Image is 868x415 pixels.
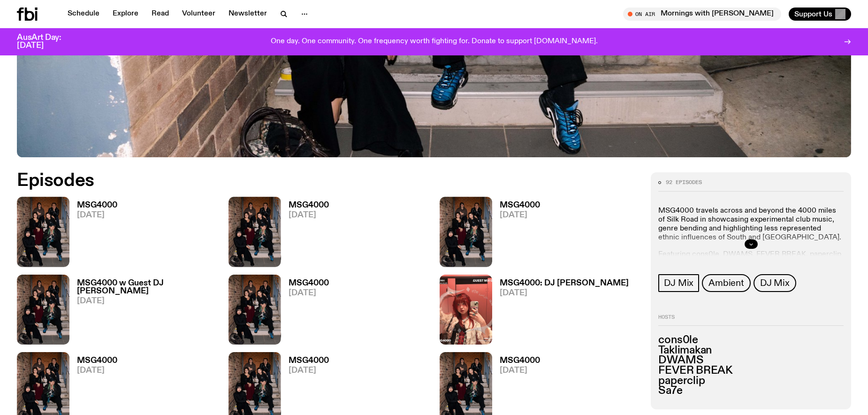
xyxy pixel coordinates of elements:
[289,367,329,375] span: [DATE]
[77,201,117,209] h3: MSG4000
[658,315,844,326] h2: Hosts
[146,8,175,21] a: Read
[794,10,832,18] span: Support Us
[500,367,540,375] span: [DATE]
[658,346,844,356] h3: Taklimakan
[658,366,844,376] h3: FEVER BREAK
[77,357,117,365] h3: MSG4000
[107,8,144,21] a: Explore
[702,274,751,292] a: Ambient
[500,211,540,219] span: [DATE]
[658,376,844,386] h3: paperclip
[289,201,329,209] h3: MSG4000
[271,38,598,46] p: One day. One community. One frequency worth fighting for. Donate to support [DOMAIN_NAME].
[658,386,844,396] h3: Sa7e
[281,279,329,345] a: MSG4000[DATE]
[789,8,851,21] button: Support Us
[223,8,273,21] a: Newsletter
[69,279,217,345] a: MSG4000 w Guest DJ [PERSON_NAME][DATE]
[62,8,105,21] a: Schedule
[658,355,844,366] h3: DWAMS
[17,34,77,50] h3: AusArt Day: [DATE]
[658,335,844,346] h3: cons0le
[658,274,699,292] a: DJ Mix
[281,201,329,267] a: MSG4000[DATE]
[623,8,781,21] button: On AirMornings with [PERSON_NAME]
[492,201,540,267] a: MSG4000[DATE]
[666,180,702,185] span: 92 episodes
[500,289,629,297] span: [DATE]
[77,367,117,375] span: [DATE]
[77,279,217,295] h3: MSG4000 w Guest DJ [PERSON_NAME]
[754,274,796,292] a: DJ Mix
[289,211,329,219] span: [DATE]
[77,211,117,219] span: [DATE]
[492,279,629,345] a: MSG4000: DJ [PERSON_NAME][DATE]
[664,278,693,288] span: DJ Mix
[500,201,540,209] h3: MSG4000
[17,172,569,189] h2: Episodes
[708,278,744,288] span: Ambient
[289,279,329,287] h3: MSG4000
[658,207,844,243] p: MSG4000 travels across and beyond the 4000 miles of Silk Road in showcasing experimental club mus...
[289,289,329,297] span: [DATE]
[500,357,540,365] h3: MSG4000
[69,201,117,267] a: MSG4000[DATE]
[500,279,629,287] h3: MSG4000: DJ [PERSON_NAME]
[289,357,329,365] h3: MSG4000
[176,8,221,21] a: Volunteer
[760,278,790,288] span: DJ Mix
[77,297,217,305] span: [DATE]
